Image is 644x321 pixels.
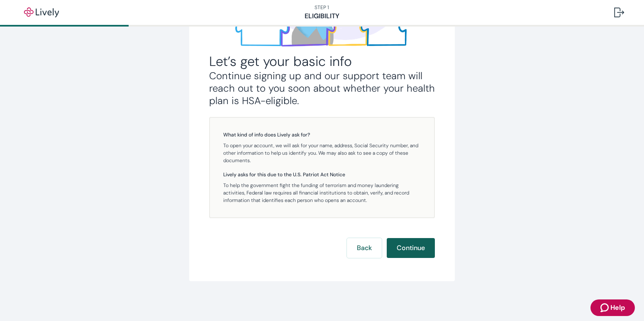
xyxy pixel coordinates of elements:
[607,2,631,22] button: Log out
[223,131,421,139] h5: What kind of info does Lively ask for?
[387,238,435,258] button: Continue
[223,182,421,204] p: To help the government fight the funding of terrorism and money laundering activities, Federal la...
[209,70,435,107] h3: Continue signing up and our support team will reach out to you soon about whether your health pla...
[610,303,625,313] span: Help
[590,299,635,316] button: Zendesk support iconHelp
[223,171,421,178] h5: Lively asks for this due to the U.S. Patriot Act Notice
[347,238,382,258] button: Back
[600,303,610,313] svg: Zendesk support icon
[223,142,421,164] p: To open your account, we will ask for your name, address, Social Security number, and other infor...
[209,53,435,70] h2: Let’s get your basic info
[18,7,65,17] img: Lively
